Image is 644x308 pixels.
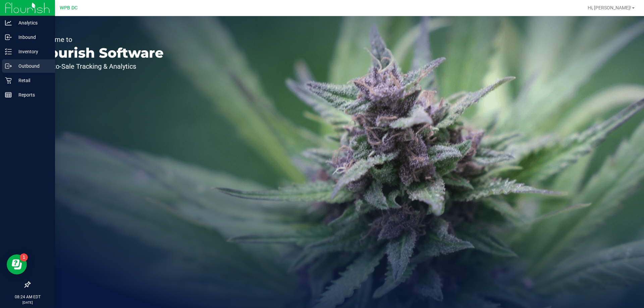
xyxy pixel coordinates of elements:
[12,48,52,56] p: Inventory
[5,77,12,84] inline-svg: Retail
[36,63,164,70] p: Seed-to-Sale Tracking & Analytics
[12,19,52,27] p: Analytics
[36,36,164,43] p: Welcome to
[12,33,52,41] p: Inbound
[7,254,27,274] iframe: Resource center
[5,48,12,55] inline-svg: Inventory
[3,294,52,300] p: 08:24 AM EDT
[5,91,12,98] inline-svg: Reports
[3,300,52,305] p: [DATE]
[60,5,77,11] span: WPB DC
[36,46,164,60] p: Flourish Software
[588,5,631,10] span: Hi, [PERSON_NAME]!
[5,34,12,41] inline-svg: Inbound
[12,62,52,70] p: Outbound
[12,91,52,99] p: Reports
[20,253,28,261] iframe: Resource center unread badge
[12,76,52,84] p: Retail
[5,19,12,26] inline-svg: Analytics
[5,63,12,69] inline-svg: Outbound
